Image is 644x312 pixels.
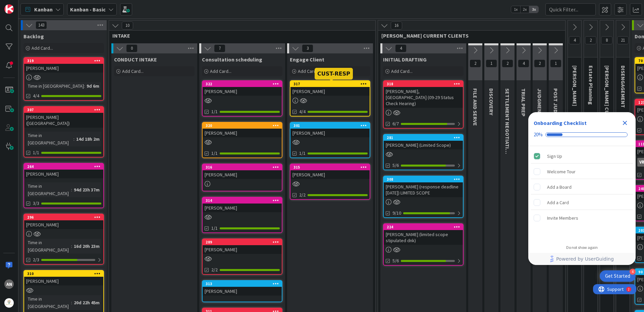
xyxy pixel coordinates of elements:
[504,88,511,159] span: SETTLEMENT NEGOTIATIONS
[126,44,138,52] span: 0
[488,88,495,115] span: DISCOVERY
[290,81,370,87] div: 317
[395,44,407,52] span: 4
[206,123,282,128] div: 320
[384,176,463,197] div: 308[PERSON_NAME] (response deadline [DATE]) LIMITED SCOPE
[529,6,538,13] span: 3x
[531,195,633,210] div: Add a Card is incomplete.
[211,225,218,232] span: 1/1
[547,168,576,176] div: Welcome Tour
[290,129,370,137] div: [PERSON_NAME]
[518,59,529,68] span: 4
[290,56,324,63] span: Engage Client
[27,164,103,169] div: 264
[4,279,14,289] div: AN
[203,87,282,96] div: [PERSON_NAME]
[34,5,53,13] span: Kanban
[552,88,559,131] span: POST JUDGMENT
[293,82,370,86] div: 317
[202,56,262,63] span: Consultation scheduling
[298,68,319,74] span: Add Card...
[24,214,103,220] div: 296
[32,45,53,51] span: Add Card...
[384,81,463,108] div: 318[PERSON_NAME], [GEOGRAPHIC_DATA] (09-29 Status Check Hearing)
[472,88,479,126] span: FILE AND SERVE
[531,180,633,194] div: Add a Board is incomplete.
[299,150,306,157] span: 1/1
[302,44,313,52] span: 3
[72,299,101,306] div: 20d 22h 45m
[384,182,463,197] div: [PERSON_NAME] (response deadline [DATE]) LIMITED SCOPE
[24,107,103,128] div: 307[PERSON_NAME] ([GEOGRAPHIC_DATA])
[383,56,427,63] span: INITIAL DRAFTING
[532,253,632,265] a: Powered by UserGuiding
[534,132,630,138] div: Checklist progress: 20%
[27,58,103,63] div: 319
[290,81,370,96] div: 317[PERSON_NAME]
[26,132,73,146] div: Time in [GEOGRAPHIC_DATA]
[211,266,218,273] span: 2/2
[620,65,627,108] span: DISENGAGEMENT
[550,59,561,68] span: 1
[384,81,463,87] div: 318
[14,1,31,9] span: Support
[545,3,596,15] input: Quick Filter...
[122,68,144,74] span: Add Card...
[531,149,633,164] div: Sign Up is complete.
[203,239,282,245] div: 289
[203,245,282,254] div: [PERSON_NAME]
[620,118,630,128] div: Close Checklist
[384,141,463,149] div: [PERSON_NAME] (Limited Scope)
[35,3,37,8] div: 2
[293,165,370,170] div: 315
[486,59,497,68] span: 1
[85,82,101,90] div: 9d 6m
[384,87,463,108] div: [PERSON_NAME], [GEOGRAPHIC_DATA] (09-29 Status Check Hearing)
[33,200,39,207] span: 3/3
[24,271,103,277] div: 310
[24,58,103,64] div: 319
[211,150,218,157] span: 1/1
[33,256,39,263] span: 2/3
[520,6,529,13] span: 2x
[210,68,231,74] span: Add Card...
[299,191,306,198] span: 2/2
[534,59,545,68] span: 2
[547,183,572,191] div: Add a Board
[601,36,612,44] span: 8
[214,44,225,52] span: 7
[33,149,39,156] span: 1/1
[203,123,282,129] div: 320
[588,65,594,105] span: Estate Planning
[528,253,636,265] div: Footer
[547,198,569,207] div: Add a Card
[547,152,562,160] div: Sign Up
[290,87,370,96] div: [PERSON_NAME]
[24,220,103,229] div: [PERSON_NAME]
[203,164,282,170] div: 316
[72,186,101,193] div: 94d 23h 37m
[26,239,71,254] div: Time in [GEOGRAPHIC_DATA]
[387,225,463,229] div: 224
[203,170,282,179] div: [PERSON_NAME]
[290,170,370,179] div: [PERSON_NAME]
[391,21,402,30] span: 16
[24,164,103,170] div: 264
[317,71,350,77] h5: CUST-RESP
[203,287,282,296] div: [PERSON_NAME]
[24,277,103,285] div: [PERSON_NAME]
[470,59,481,68] span: 2
[293,123,370,128] div: 301
[528,112,636,265] div: Checklist Container
[73,135,74,143] span: :
[392,257,399,264] span: 5/6
[114,56,157,63] span: CONDUCT INTAKE
[203,81,282,96] div: 322[PERSON_NAME]
[572,65,578,106] span: KRISTI PROBATE
[392,120,399,127] span: 6/7
[387,135,463,140] div: 281
[23,33,44,40] span: Backlog
[206,281,282,286] div: 313
[290,123,370,137] div: 301[PERSON_NAME]
[206,82,282,86] div: 322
